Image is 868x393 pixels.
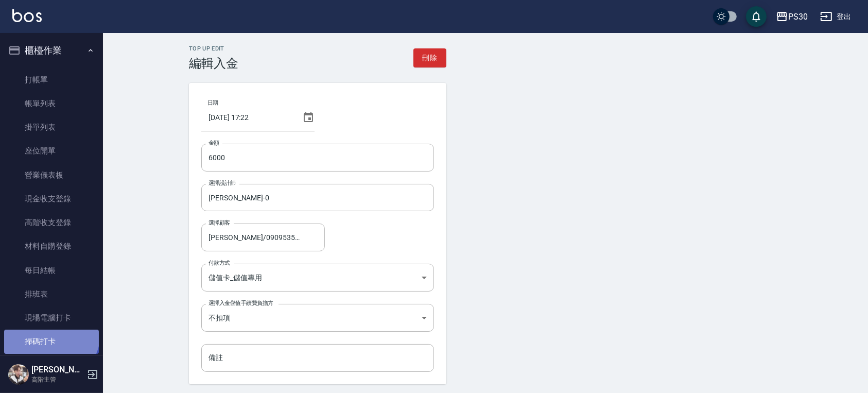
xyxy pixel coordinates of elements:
[209,219,230,227] label: 選擇顧客
[209,139,219,147] label: 金額
[4,139,99,163] a: 座位開單
[4,282,99,306] a: 排班表
[746,6,767,27] button: save
[31,365,84,375] h5: [PERSON_NAME]
[4,187,99,211] a: 現金收支登錄
[4,92,99,115] a: 帳單列表
[209,299,273,307] label: 選擇入金儲值手續費負擔方
[413,48,446,67] button: 刪除
[31,375,84,384] p: 高階主管
[8,364,29,385] img: Person
[189,45,238,52] h2: Top Up Edit
[189,56,238,71] h3: 編輯入金
[201,264,434,292] div: 儲值卡_儲值專用
[207,99,218,107] label: 日期
[4,330,99,353] a: 掃碼打卡
[4,259,99,282] a: 每日結帳
[209,259,230,267] label: 付款方式
[4,37,99,64] button: 櫃檯作業
[4,115,99,139] a: 掛單列表
[788,10,808,23] div: PS30
[4,68,99,92] a: 打帳單
[4,163,99,187] a: 營業儀表板
[4,306,99,330] a: 現場電腦打卡
[816,7,856,26] button: 登出
[209,179,235,187] label: 選擇設計師
[772,6,812,27] button: PS30
[4,234,99,258] a: 材料自購登錄
[201,304,434,332] div: 不扣項
[4,211,99,234] a: 高階收支登錄
[12,9,42,22] img: Logo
